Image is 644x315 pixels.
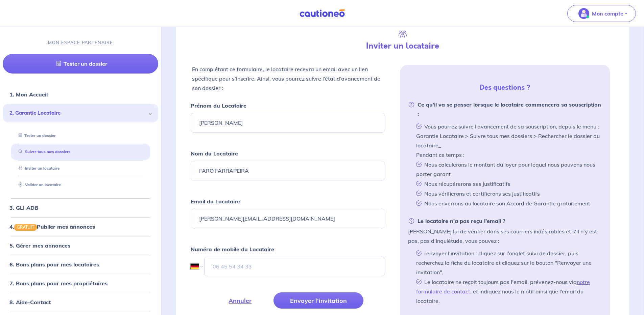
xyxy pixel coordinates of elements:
div: Suivre tous mes dossiers [11,147,150,158]
h5: Des questions ? [403,84,607,92]
div: 1. Mon Accueil [3,88,158,102]
input: Ex : john.doe@gmail.com [191,209,385,228]
div: 7. Bons plans pour mes propriétaires [3,277,158,290]
a: 6. Bons plans pour mes locataires [9,261,99,268]
button: illu_account_valid_menu.svgMon compte [567,5,636,22]
input: 06 45 54 34 33 [204,257,385,276]
p: En complétant ce formulaire, le locataire recevra un email avec un lien spécifique pour s’inscrir... [192,64,383,93]
a: 7. Bons plans pour mes propriétaires [9,280,108,287]
a: Tester un dossier [3,54,158,74]
a: 4.GRATUITPublier mes annonces [9,223,95,230]
span: 2. Garantie Locataire [9,110,146,117]
a: 8. Aide-Contact [9,299,51,306]
div: 6. Bons plans pour mes locataires [3,258,158,271]
div: Tester un dossier [11,130,150,141]
input: Ex : John [191,113,385,133]
div: 8. Aide-Contact [3,295,158,309]
div: 2. Garantie Locataire [3,104,158,123]
li: Nous récupérerons ses justificatifs [413,179,602,189]
div: 4.GRATUITPublier mes annonces [3,220,158,233]
strong: Numéro de mobile du Locataire [191,246,274,253]
li: Nous vérifierons et certifierons ses justificatifs [413,189,602,198]
div: 5. Gérer mes annonces [3,239,158,252]
strong: Email du Locataire [191,198,240,205]
div: 3. GLI ADB [3,201,158,214]
button: Envoyer l’invitation [273,292,363,309]
a: Valider un locataire [16,182,61,187]
p: MON ESPACE PARTENAIRE [48,39,113,46]
img: illu_account_valid_menu.svg [578,8,589,19]
div: Valider un locataire [11,179,150,191]
strong: Ce qu’il va se passer lorsque le locataire commencera sa souscription : [408,100,602,119]
img: Cautioneo [297,9,348,18]
li: [PERSON_NAME] lui de vérifier dans ses courriers indésirables et s'il n’y est pas, pas d’inquiétu... [408,216,602,306]
a: Suivre tous mes dossiers [16,150,71,154]
li: Le locataire ne reçoit toujours pas l'email, prévenez-nous via , et indiquez nous le motif ainsi ... [413,277,602,306]
strong: Nom du Locataire [191,150,238,157]
li: Vous pourrez suivre l’avancement de sa souscription, depuis le menu : Garantie Locataire > Suivre... [413,121,602,160]
a: 5. Gérer mes annonces [9,242,70,249]
li: Nous calculerons le montant du loyer pour lequel nous pouvons nous porter garant [413,160,602,179]
strong: Prénom du Locataire [191,102,246,109]
li: Nous enverrons au locataire son Accord de Garantie gratuitement [413,198,602,208]
input: Ex : Durand [191,161,385,180]
a: Inviter un locataire [16,166,59,171]
li: renvoyer l'invitation : cliquez sur l'onglet suivi de dossier, puis recherchez la fiche du locata... [413,248,602,277]
strong: Le locataire n’a pas reçu l’email ? [408,216,505,226]
div: Inviter un locataire [11,163,150,174]
a: notre formulaire de contact [416,279,590,295]
a: Tester un dossier [16,133,56,138]
button: Annuler [212,292,268,309]
h4: Inviter un locataire [295,41,509,51]
p: Mon compte [592,9,623,18]
a: 1. Mon Accueil [9,91,48,98]
a: 3. GLI ADB [9,204,38,211]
